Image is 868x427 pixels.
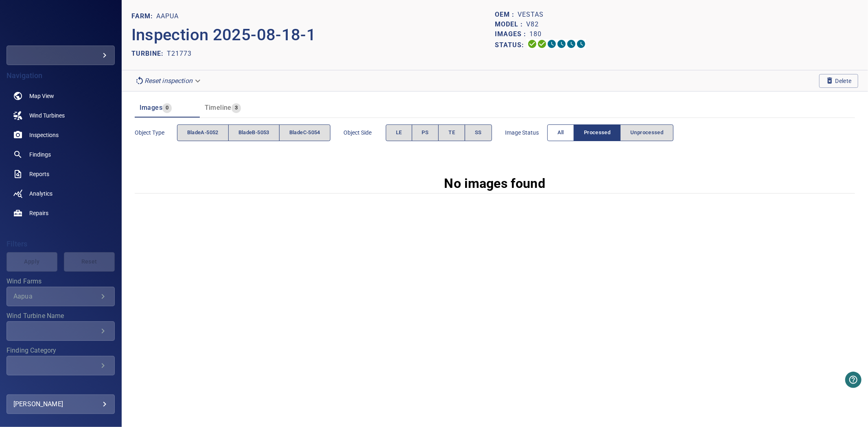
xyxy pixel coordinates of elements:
p: OEM : [495,10,518,20]
span: Findings [29,150,51,159]
div: Wind Farms [7,287,115,306]
span: bladeC-5054 [289,128,320,137]
span: Analytics [29,190,52,198]
span: Delete [826,76,852,85]
svg: Data Formatted 100% [537,39,547,49]
div: Reset inspection [131,74,206,88]
a: repairs noActive [7,203,115,223]
svg: ML Processing 0% [557,39,566,49]
img: kompactaapua-logo [32,20,90,28]
p: TURBINE: [131,49,167,59]
span: LE [396,128,402,137]
span: Object type [135,129,177,137]
span: 0 [162,103,172,113]
button: SS [465,124,492,141]
p: Inspection 2025-08-18-1 [131,23,495,47]
svg: Classification 0% [576,39,586,49]
span: Repairs [29,209,48,217]
p: T21773 [167,49,192,59]
a: map noActive [7,86,115,106]
div: Wind Turbine Name [7,321,115,341]
p: Status: [495,39,527,51]
p: Model : [495,20,526,29]
span: Timeline [205,104,232,111]
div: kompactaapua [7,46,115,65]
span: Wind Turbines [29,111,65,120]
span: Unprocessed [630,128,663,137]
p: FARM: [131,11,156,21]
button: bladeA-5052 [177,124,229,141]
span: Object Side [343,129,386,137]
button: bladeC-5054 [279,124,330,141]
div: objectType [177,124,330,141]
label: Finding Category [7,347,115,354]
button: LE [386,124,412,141]
em: Reset inspection [144,77,192,85]
span: Map View [29,92,54,100]
p: Vestas [518,10,544,20]
p: Aapua [156,11,179,21]
button: Delete [819,74,858,88]
div: Aapua [13,292,98,300]
p: 180 [529,29,542,39]
svg: Uploading 100% [527,39,537,49]
h4: Filters [7,240,115,248]
h4: Navigation [7,72,115,80]
label: Wind Turbine Name [7,313,115,319]
span: Image Status [505,129,547,137]
p: V82 [526,20,539,29]
span: Processed [584,128,610,137]
div: objectSide [386,124,492,141]
button: bladeB-5053 [228,124,280,141]
button: Unprocessed [620,124,673,141]
svg: Matching 0% [566,39,576,49]
p: No images found [444,174,546,193]
div: Finding Category [7,356,115,375]
button: All [547,124,574,141]
span: bladeA-5052 [187,128,219,137]
span: Inspections [29,131,59,139]
a: windturbines noActive [7,106,115,125]
span: PS [422,128,429,137]
a: inspections noActive [7,125,115,145]
svg: Selecting 0% [547,39,557,49]
span: 3 [232,103,241,113]
button: Processed [574,124,621,141]
span: All [558,128,564,137]
span: bladeB-5053 [238,128,269,137]
span: Images [140,104,162,111]
a: analytics noActive [7,184,115,203]
button: TE [438,124,465,141]
span: TE [448,128,455,137]
div: imageStatus [547,124,674,141]
a: reports noActive [7,164,115,184]
label: Wind Farms [7,278,115,285]
span: Reports [29,170,49,178]
p: Images : [495,29,529,39]
a: findings noActive [7,145,115,164]
span: SS [475,128,482,137]
div: [PERSON_NAME] [13,398,108,411]
button: PS [412,124,439,141]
